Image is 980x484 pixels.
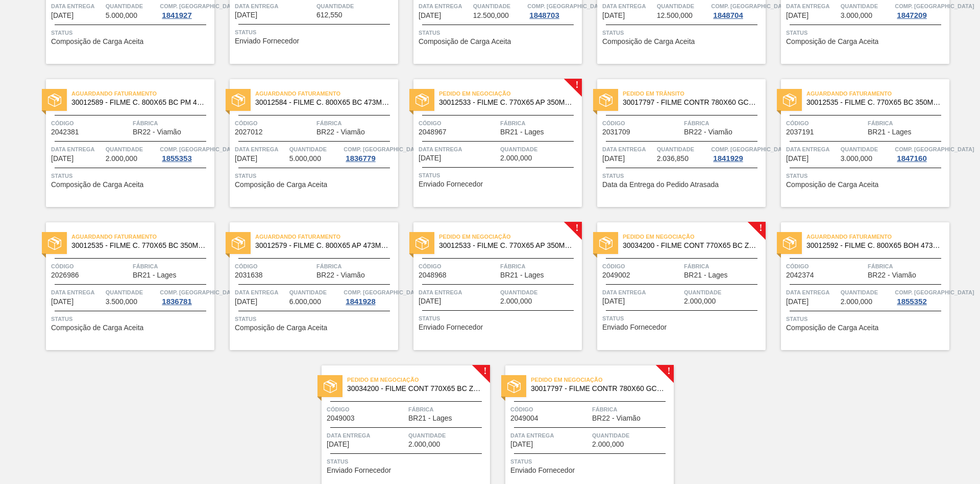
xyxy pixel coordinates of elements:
[473,1,525,11] span: Quantidade
[235,314,396,324] span: Status
[160,1,239,11] span: Comp. Carga
[806,99,941,106] span: 30012535 - FILME C. 770X65 BC 350ML C12 429
[316,128,365,136] span: BR22 - Viamão
[48,94,61,107] img: status
[408,414,452,422] span: BR21 - Lages
[531,375,674,385] span: Pedido em Negociação
[316,11,342,19] span: 612,550
[684,297,716,305] span: 2.000,000
[419,12,441,19] span: 31/10/2025
[602,155,625,163] span: 11/11/2025
[160,144,239,154] span: Comp. Carga
[133,261,212,271] span: Fábrica
[527,1,606,11] span: Comp. Carga
[419,271,447,279] span: 2048968
[500,297,532,305] span: 2.000,000
[592,414,641,422] span: BR22 - Viamão
[841,298,872,306] span: 2.000,000
[71,99,206,106] span: 30012589 - FILME C. 800X65 BC PM 473ML C12 429
[895,297,928,306] div: 1855352
[599,237,612,250] img: status
[419,128,447,136] span: 2048967
[51,181,143,189] span: Composição de Carga Aceita
[602,171,763,181] span: Status
[235,128,263,136] span: 2027012
[419,38,511,45] span: Composição de Carga Aceita
[711,1,763,19] a: Comp. [GEOGRAPHIC_DATA]1848704
[868,118,947,128] span: Fábrica
[841,12,872,19] span: 3.000,000
[160,287,239,297] span: Comp. Carga
[327,467,391,474] span: Enviado Fornecedor
[160,287,212,306] a: Comp. [GEOGRAPHIC_DATA]1836781
[51,287,103,297] span: Data Entrega
[106,1,158,11] span: Quantidade
[895,11,928,19] div: 1847209
[232,237,245,250] img: status
[786,28,947,38] span: Status
[344,287,396,306] a: Comp. [GEOGRAPHIC_DATA]1841928
[344,144,423,154] span: Comp. Carga
[473,12,509,19] span: 12.500,000
[51,261,130,271] span: Código
[895,154,928,163] div: 1847160
[235,118,314,128] span: Código
[895,144,947,163] a: Comp. [GEOGRAPHIC_DATA]1847160
[510,404,590,414] span: Código
[602,128,630,136] span: 2031709
[657,12,693,19] span: 12.500,000
[232,94,245,107] img: status
[766,222,949,350] a: statusAguardando Faturamento30012592 - FILME C. 800X65 BOH 473ML C12 429Código2042374FábricaBR22 ...
[419,324,483,331] span: Enviado Fornecedor
[868,271,916,279] span: BR22 - Viamão
[398,222,582,350] a: !statusPedido em Negociação30012533 - FILME C. 770X65 AP 350ML C12 429Código2048968FábricaBR21 - ...
[786,144,838,154] span: Data Entrega
[500,118,579,128] span: Fábrica
[786,287,838,297] span: Data Entrega
[51,298,73,306] span: 11/11/2025
[806,242,941,249] span: 30012592 - FILME C. 800X65 BOH 473ML C12 429
[327,441,349,448] span: 09/12/2025
[500,144,579,154] span: Quantidade
[684,118,763,128] span: Fábrica
[316,271,365,279] span: BR22 - Viamão
[657,155,689,163] span: 2.036,850
[602,181,719,189] span: Data da Entrega do Pedido Atrasada
[235,171,396,181] span: Status
[592,441,624,448] span: 2.000,000
[415,237,429,250] img: status
[51,155,73,163] span: 01/11/2025
[711,154,745,163] div: 1841929
[255,88,398,99] span: Aguardando Faturamento
[895,1,947,19] a: Comp. [GEOGRAPHIC_DATA]1847209
[786,155,808,163] span: 11/11/2025
[408,441,440,448] span: 2.000,000
[289,298,321,306] span: 6.000,000
[160,297,193,306] div: 1836781
[255,99,390,106] span: 30012584 - FILME C. 800X65 BC 473ML C12 429
[255,232,398,242] span: Aguardando Faturamento
[398,79,582,207] a: !statusPedido em Negociação30012533 - FILME C. 770X65 AP 350ML C12 429Código2048967FábricaBR21 - ...
[214,79,398,207] a: statusAguardando Faturamento30012584 - FILME C. 800X65 BC 473ML C12 429Código2027012FábricaBR22 -...
[510,456,671,467] span: Status
[500,128,544,136] span: BR21 - Lages
[439,99,574,106] span: 30012533 - FILME C. 770X65 AP 350ML C12 429
[500,154,532,162] span: 2.000,000
[419,154,441,162] span: 08/11/2025
[602,1,654,11] span: Data Entrega
[347,385,482,393] span: 30034200 - FILME CONT 770X65 BC ZERO 350 C12 NF25
[439,88,582,99] span: Pedido em Negociação
[841,1,893,11] span: Quantidade
[582,79,766,207] a: statusPedido em Trânsito30017797 - FILME CONTR 780X60 GCA ZERO 350ML NIV22Código2031709FábricaBR2...
[316,118,396,128] span: Fábrica
[602,297,625,305] span: 26/11/2025
[527,1,579,19] a: Comp. [GEOGRAPHIC_DATA]1848703
[51,38,143,45] span: Composição de Carga Aceita
[895,144,974,154] span: Comp. Carga
[657,144,709,154] span: Quantidade
[344,144,396,163] a: Comp. [GEOGRAPHIC_DATA]1836779
[439,232,582,242] span: Pedido em Negociação
[602,313,763,324] span: Status
[324,380,337,393] img: status
[106,12,137,19] span: 5.000,000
